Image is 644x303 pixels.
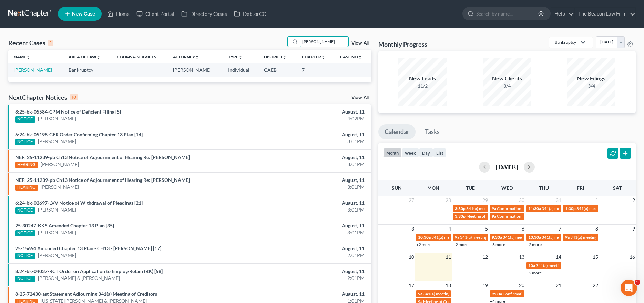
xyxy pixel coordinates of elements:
td: Individual [223,63,259,76]
button: list [433,148,446,157]
a: [PERSON_NAME] [38,206,76,213]
span: 341(a) meeting for [PERSON_NAME] [576,206,643,211]
i: unfold_more [195,55,199,59]
div: 2:01PM [253,275,365,282]
i: unfold_more [96,55,101,59]
a: [PERSON_NAME] [38,252,76,259]
span: 16 [629,253,636,261]
div: NOTICE [15,116,35,123]
span: 341(a) meeting for [PERSON_NAME] [466,206,533,211]
div: August, 11 [253,154,365,161]
a: 8-25-72430-ast Statement Adjourning 341(a) Meeting of Creditors [15,291,157,297]
div: 3:01PM [253,138,365,145]
span: 9a [492,214,496,219]
div: New Clients [483,75,531,82]
a: Area of Lawunfold_more [69,54,101,59]
a: 8:25-bk-05584-CPM Notice of Deficient Filing [5] [15,109,121,115]
span: 9 [632,225,636,233]
a: [PERSON_NAME] [41,161,79,168]
a: +2 more [453,242,468,247]
a: [PERSON_NAME] [41,184,79,190]
span: 12 [482,253,489,261]
div: Recent Cases [8,39,53,47]
span: 20 [518,281,525,290]
div: 3:01PM [253,206,365,213]
div: New Filings [567,75,615,82]
span: Thu [539,185,549,191]
div: 3:01PM [253,161,365,168]
a: Chapterunfold_more [302,54,325,59]
span: 9a [455,235,459,240]
a: Calendar [378,124,416,139]
span: 341(a) meeting for [PERSON_NAME] [423,291,490,296]
a: Case Nounfold_more [340,54,362,59]
span: Confirmation hearing for [PERSON_NAME] & [PERSON_NAME] [497,214,612,219]
span: 341(a) meeting for [PERSON_NAME] [460,235,527,240]
a: 6:24-bk-02697-LVV Notice of Withdrawal of Pleadings [21] [15,200,143,206]
a: [PERSON_NAME] & [PERSON_NAME] [38,275,120,282]
a: DebtorCC [231,8,269,20]
div: 11/2 [398,82,447,89]
div: August, 11 [253,291,365,297]
td: Bankruptcy [63,63,111,76]
a: [PERSON_NAME] [38,138,76,145]
div: NOTICE [15,207,35,214]
span: 11:30a [528,206,541,211]
a: +3 more [490,242,505,247]
div: 10 [70,94,78,100]
span: 4 [448,225,452,233]
span: 341(a) meeting for [PERSON_NAME] & [PERSON_NAME] De [PERSON_NAME] [431,235,573,240]
i: unfold_more [358,55,362,59]
span: 9:30a [492,291,502,296]
button: week [402,148,419,157]
div: August, 11 [253,245,365,252]
span: 10a [528,263,535,268]
a: 6:24-bk-05198-GER Order Confirming Chapter 13 Plan [14] [15,131,143,137]
a: Typeunfold_more [228,54,243,59]
div: 3/4 [483,82,531,89]
span: 13 [518,253,525,261]
div: HEARING [15,162,38,168]
span: 10:30a [418,235,431,240]
div: 3/4 [567,82,615,89]
span: 3 [411,225,415,233]
div: New Leads [398,75,447,82]
span: 1:30p [565,206,576,211]
span: 341(a) meeting for [PERSON_NAME] [570,235,637,240]
div: August, 11 [253,268,365,275]
span: 30 [518,196,525,204]
span: Fri [577,185,584,191]
a: Districtunfold_more [264,54,287,59]
td: 7 [296,63,335,76]
a: NEF: 25-11239-pb Ch13 Notice of Adjournment of Hearing Re: [PERSON_NAME] [15,154,190,160]
span: 1 [595,196,599,204]
div: HEARING [15,185,38,191]
span: 6 [521,225,525,233]
span: 341(a) meeting for [PERSON_NAME] [542,206,608,211]
a: +2 more [527,270,542,275]
div: August, 11 [253,177,365,184]
div: NextChapter Notices [8,93,78,101]
input: Search by name... [476,7,539,20]
div: August, 11 [253,222,365,229]
button: day [419,148,433,157]
span: 29 [482,196,489,204]
a: +2 more [527,242,542,247]
span: Tue [466,185,475,191]
span: 8 [595,225,599,233]
span: 9a [418,291,422,296]
span: 27 [408,196,415,204]
span: Sat [613,185,622,191]
a: View All [351,95,369,100]
span: 5 [484,225,489,233]
a: Help [551,8,574,20]
span: 31 [555,196,562,204]
div: 2:01PM [253,252,365,259]
span: Meeting of Creditors for [PERSON_NAME] [466,214,543,219]
td: [PERSON_NAME] [167,63,222,76]
span: 341(a) meeting for [PERSON_NAME] [542,235,608,240]
div: August, 11 [253,131,365,138]
span: 3:30p [455,206,466,211]
a: [PERSON_NAME] [14,67,52,73]
a: [PERSON_NAME] [38,115,76,122]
